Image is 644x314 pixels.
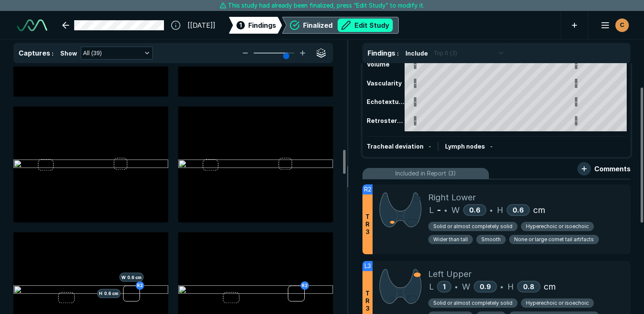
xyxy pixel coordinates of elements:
[17,19,47,31] img: See-Mode Logo
[469,206,480,214] span: 0.6
[338,19,393,32] button: Edit Study
[405,49,428,58] span: Include
[497,204,503,216] span: H
[365,261,371,271] span: L3
[379,268,421,305] img: c8yEsAAAABklEQVQDAJoAoufGwMMeAAAAAElFTkSuQmCC
[282,17,399,34] div: FinalizedEdit Study
[523,282,534,291] span: 0.8
[595,17,631,34] button: avatar-name
[429,143,431,150] span: -
[367,143,424,150] span: Tracheal deviation
[178,285,333,295] img: ada798ab-1f4a-4be3-bc62-45ffd83e8146
[514,236,594,243] span: None or large comet tail artifacts
[444,205,447,215] span: •
[364,185,371,194] span: R2
[13,16,51,35] a: See-Mode Logo
[365,213,370,236] span: T R 3
[620,21,624,29] span: C
[526,223,589,230] span: Hyperechoic or isoechoic
[526,299,589,307] span: Hyperechoic or isoechoic
[19,49,50,57] span: Captures
[379,191,421,229] img: 892TRrAAAABklEQVQDANnwnueJVj7iAAAAAElFTkSuQmCC
[490,205,493,215] span: •
[13,285,168,295] img: 364fa688-f7d0-45c9-bc19-7294868be855
[462,280,470,293] span: W
[52,50,54,57] span: :
[239,21,242,29] span: 1
[83,48,102,58] span: All (39)
[594,164,631,174] span: Comments
[480,282,491,291] span: 0.9
[445,143,485,150] span: Lymph nodes
[178,160,333,170] img: 9565af8d-1ce1-47cb-b8fb-0de6b1eba520
[395,169,456,178] span: Included in Report (3)
[365,290,370,312] span: T R 3
[229,17,282,34] div: 1Findings
[433,236,468,243] span: Wider than tall
[248,20,276,30] span: Findings
[429,280,434,293] span: L
[490,143,493,150] span: -
[500,282,503,292] span: •
[368,49,395,57] span: Findings
[428,268,472,280] span: Left Upper
[433,223,513,230] span: Solid or almost completely solid
[228,1,424,10] span: This study had already been finalized, press “Edit Study” to modify it.
[481,236,501,243] span: Smooth
[303,19,393,32] div: Finalized
[434,48,457,58] span: Top 6 (3)
[615,19,629,32] div: avatar-name
[507,280,514,293] span: H
[13,160,168,170] img: 60adaaa6-88b8-4c22-8e38-a74e65f40ce6
[451,204,460,216] span: W
[433,299,513,307] span: Solid or almost completely solid
[437,204,441,216] span: -
[443,282,445,291] span: 1
[429,204,434,216] span: L
[544,280,556,293] span: cm
[455,282,458,292] span: •
[188,20,215,30] span: [[DATE]]
[428,191,476,204] span: Right Lower
[533,204,545,216] span: cm
[513,206,524,214] span: 0.6
[397,50,399,57] span: :
[60,49,77,58] span: Show
[362,184,631,254] div: R2TR3Right LowerL-•W0.6•H0.6cmSolid or almost completely solidHyperechoic or isoechoicWider than ...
